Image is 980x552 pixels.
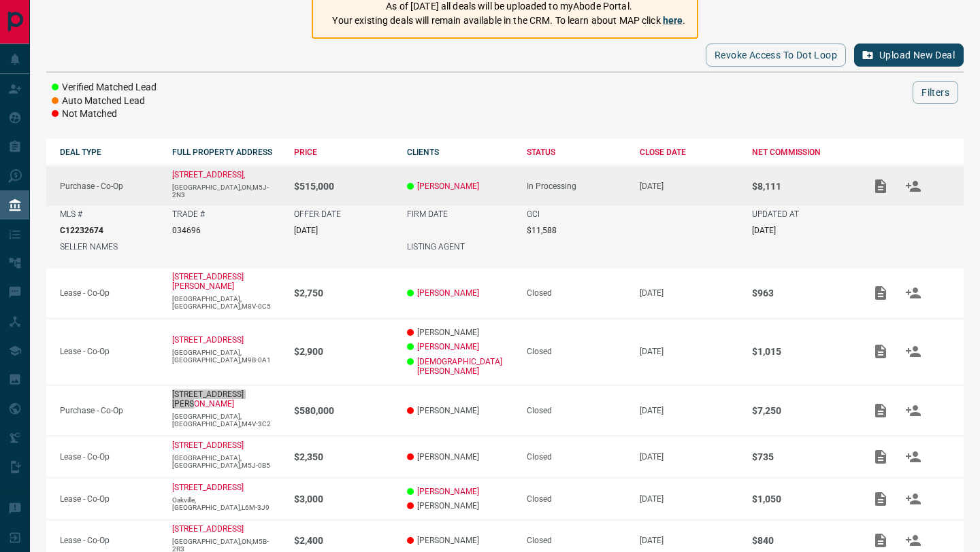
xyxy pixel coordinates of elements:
[527,226,557,235] p: $11,588
[417,357,513,376] a: [DEMOGRAPHIC_DATA][PERSON_NAME]
[854,44,964,67] button: Upload New Deal
[407,452,513,462] p: [PERSON_NAME]
[640,148,738,157] div: CLOSE DATE
[172,148,280,157] div: FULL PROPERTY ADDRESS
[752,181,851,192] p: $8,111
[407,536,513,545] p: [PERSON_NAME]
[172,209,205,219] p: TRADE #
[640,182,738,191] p: [DATE]
[640,452,738,462] p: [DATE]
[864,405,897,415] span: Add / View Documents
[864,347,897,356] span: Add / View Documents
[294,346,393,357] p: $2,900
[294,209,341,219] p: OFFER DATE
[52,94,157,108] li: Auto Matched Lead
[52,107,157,121] li: Not Matched
[172,349,280,364] p: [GEOGRAPHIC_DATA],[GEOGRAPHIC_DATA],M9B-0A1
[897,288,930,297] span: Match Clients
[60,182,159,191] p: Purchase - Co-Op
[752,405,851,416] p: $7,250
[172,170,245,179] a: [STREET_ADDRESS],
[60,226,103,235] p: C12232674
[417,342,479,351] a: [PERSON_NAME]
[640,494,738,504] p: [DATE]
[864,288,897,297] span: Add / View Documents
[527,536,625,545] div: Closed
[60,347,159,356] p: Lease - Co-Op
[60,406,159,415] p: Purchase - Co-Op
[172,184,280,199] p: [GEOGRAPHIC_DATA],ON,M5J-2N3
[527,182,625,191] div: In Processing
[864,451,897,461] span: Add / View Documents
[897,536,930,545] span: Match Clients
[752,494,851,504] p: $1,050
[417,288,479,298] a: [PERSON_NAME]
[663,15,683,26] a: here
[172,295,280,310] p: [GEOGRAPHIC_DATA],[GEOGRAPHIC_DATA],M8V-0C5
[172,272,244,291] a: [STREET_ADDRESS][PERSON_NAME]
[752,451,851,462] p: $735
[407,209,448,219] p: FIRM DATE
[172,483,244,492] a: [STREET_ADDRESS]
[864,494,897,503] span: Add / View Documents
[294,226,318,235] p: [DATE]
[640,288,738,298] p: [DATE]
[527,494,625,504] div: Closed
[706,44,846,67] button: Revoke Access to Dot Loop
[864,536,897,545] span: Add / View Documents
[417,487,479,496] a: [PERSON_NAME]
[527,209,540,219] p: GCI
[897,181,930,190] span: Match Clients
[752,209,799,219] p: UPDATED AT
[897,451,930,461] span: Match Clients
[172,441,244,450] a: [STREET_ADDRESS]
[60,452,159,462] p: Lease - Co-Op
[897,347,930,356] span: Match Clients
[60,242,118,252] p: SELLER NAMES
[60,536,159,545] p: Lease - Co-Op
[60,209,82,219] p: MLS #
[294,288,393,298] p: $2,750
[407,406,513,415] p: [PERSON_NAME]
[913,81,958,104] button: Filters
[752,346,851,357] p: $1,015
[332,14,685,28] p: Your existing deals will remain available in the CRM. To learn about MAP click .
[172,335,244,345] a: [STREET_ADDRESS]
[407,148,513,157] div: CLIENTS
[897,494,930,503] span: Match Clients
[752,226,776,235] p: [DATE]
[294,535,393,546] p: $2,400
[172,454,280,469] p: [GEOGRAPHIC_DATA],[GEOGRAPHIC_DATA],M5J-0B5
[60,288,159,298] p: Lease - Co-Op
[172,390,244,409] a: [STREET_ADDRESS][PERSON_NAME]
[864,181,897,190] span: Add / View Documents
[294,148,393,157] div: PRICE
[752,288,851,298] p: $963
[294,451,393,462] p: $2,350
[407,328,513,337] p: [PERSON_NAME]
[172,496,280,511] p: Oakville,[GEOGRAPHIC_DATA],L6M-3J9
[60,148,159,157] div: DEAL TYPE
[52,81,157,94] li: Verified Matched Lead
[294,494,393,504] p: $3,000
[752,535,851,546] p: $840
[897,405,930,415] span: Match Clients
[417,182,479,191] a: [PERSON_NAME]
[527,347,625,356] div: Closed
[527,148,625,157] div: STATUS
[640,347,738,356] p: [DATE]
[527,288,625,298] div: Closed
[294,181,393,192] p: $515,000
[172,524,244,534] a: [STREET_ADDRESS]
[752,148,851,157] div: NET COMMISSION
[172,413,280,428] p: [GEOGRAPHIC_DATA],[GEOGRAPHIC_DATA],M4V-3C2
[640,406,738,415] p: [DATE]
[294,405,393,416] p: $580,000
[527,452,625,462] div: Closed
